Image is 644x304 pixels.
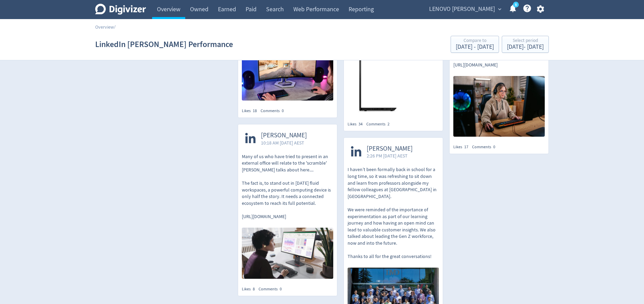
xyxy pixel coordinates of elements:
[456,44,494,50] div: [DATE] - [DATE]
[348,121,366,127] div: Likes
[493,144,495,150] span: 0
[367,152,413,159] span: 2:26 PM [DATE] AEST
[261,108,288,114] div: Comments
[497,6,503,12] span: expand_more
[464,144,468,150] span: 17
[515,2,517,7] text: 5
[502,36,549,53] button: Select period[DATE]- [DATE]
[253,108,257,113] span: 18
[507,44,544,50] div: [DATE] - [DATE]
[95,33,233,55] h1: LinkedIn [PERSON_NAME] Performance
[280,286,282,292] span: 0
[387,121,390,127] span: 2
[114,24,116,30] span: /
[261,139,307,146] span: 10:18 AM [DATE] AEST
[259,286,286,292] div: Comments
[472,144,499,150] div: Comments
[242,228,333,279] img: https://media.cf.digivizer.com/images/linkedin-134570091-urn:li:share:7359015165524144128-e3535b6...
[242,108,261,114] div: Likes
[261,132,307,139] span: [PERSON_NAME]
[348,22,439,114] img: https://media.cf.digivizer.com/images/linkedin-134570091-urn:li:ugcPost:7361238497317339136-5583c...
[242,286,259,292] div: Likes
[253,286,255,292] span: 8
[367,145,413,153] span: [PERSON_NAME]
[456,38,494,44] div: Compare to
[358,121,363,127] span: 34
[95,24,114,30] a: Overview
[242,153,333,220] p: Many of us who have tried to present in an external office will relate to the 'scramble' [PERSON_...
[348,166,439,260] p: I haven’t been formally back in school for a long time, so it was refreshing to sit down and lear...
[366,121,393,127] div: Comments
[513,2,519,7] a: 5
[282,108,284,113] span: 0
[507,38,544,44] div: Select period
[427,4,503,15] button: LENOVO [PERSON_NAME]
[242,49,333,101] img: https://media.cf.digivizer.com/images/linkedin-134570091-urn:li:share:7363062041458180096-5600f42...
[453,144,472,150] div: Likes
[451,36,499,53] button: Compare to[DATE] - [DATE]
[453,76,545,137] img: https://media.cf.digivizer.com/images/linkedin-134570091-urn:li:share:7359481259695263744-f500b9e...
[429,4,495,15] span: LENOVO [PERSON_NAME]
[238,124,337,281] a: [PERSON_NAME]10:18 AM [DATE] AESTMany of us who have tried to present in an external office will ...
